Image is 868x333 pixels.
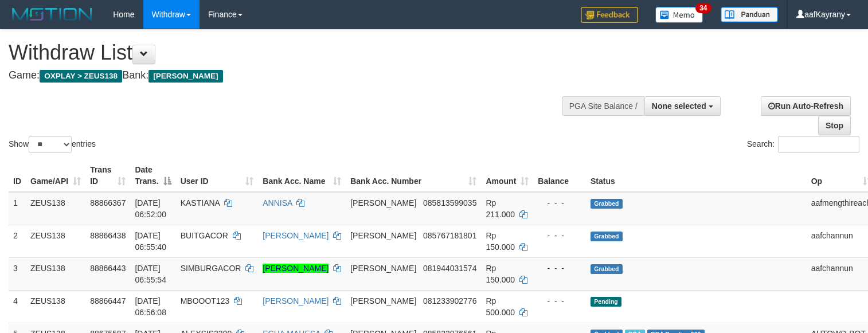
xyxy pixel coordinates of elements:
span: 88866447 [90,296,126,305]
img: MOTION_logo.png [9,6,96,23]
span: [PERSON_NAME] [350,231,416,240]
span: Rp 150.000 [486,264,515,284]
span: Grabbed [591,199,623,209]
span: 88866367 [90,198,126,207]
span: [DATE] 06:55:40 [135,231,166,252]
th: Amount: activate to sort column ascending [481,159,533,192]
span: Rp 150.000 [486,231,515,252]
span: Grabbed [591,232,623,241]
th: ID [9,159,26,192]
span: Grabbed [591,264,623,274]
span: Copy 081944031574 to clipboard [423,264,476,273]
th: Status [586,159,807,192]
span: OXPLAY > ZEUS138 [40,70,122,83]
span: [DATE] 06:52:00 [135,198,166,219]
td: ZEUS138 [26,257,85,290]
input: Search: [778,136,859,153]
th: Bank Acc. Name: activate to sort column ascending [258,159,346,192]
span: Pending [591,297,621,307]
th: Bank Acc. Number: activate to sort column ascending [346,159,481,192]
td: 4 [9,290,26,323]
td: 2 [9,225,26,257]
span: Copy 085767181801 to clipboard [423,231,476,240]
td: ZEUS138 [26,290,85,323]
span: 88866443 [90,264,126,273]
a: ANNISA [263,198,292,207]
a: Stop [818,116,851,135]
th: Trans ID: activate to sort column ascending [85,159,130,192]
th: Date Trans.: activate to sort column descending [130,159,175,192]
span: None selected [652,101,706,111]
div: - - - [538,263,581,274]
td: 3 [9,257,26,290]
span: [PERSON_NAME] [350,198,416,207]
a: [PERSON_NAME] [263,264,329,273]
span: Rp 211.000 [486,198,515,219]
label: Show entries [9,136,96,153]
span: [PERSON_NAME] [350,296,416,305]
div: - - - [538,230,581,241]
span: KASTIANA [181,198,220,207]
select: Showentries [29,136,72,153]
a: [PERSON_NAME] [263,296,329,305]
td: ZEUS138 [26,225,85,257]
label: Search: [747,136,859,153]
a: Run Auto-Refresh [761,96,851,116]
td: 1 [9,192,26,225]
span: [PERSON_NAME] [148,70,222,83]
h4: Game: Bank: [9,70,567,81]
span: [DATE] 06:56:08 [135,296,166,317]
span: Copy 085813599035 to clipboard [423,198,476,207]
span: [PERSON_NAME] [350,264,416,273]
img: Button%20Memo.svg [655,7,703,23]
div: - - - [538,197,581,209]
th: Balance [533,159,586,192]
span: [DATE] 06:55:54 [135,264,166,284]
span: 34 [695,3,711,13]
span: SIMBURGACOR [181,264,241,273]
span: BUITGACOR [181,231,228,240]
button: None selected [644,96,721,116]
span: Copy 081233902776 to clipboard [423,296,476,305]
h1: Withdraw List [9,41,567,64]
img: Feedback.jpg [581,7,638,23]
a: [PERSON_NAME] [263,231,329,240]
span: 88866438 [90,231,126,240]
div: - - - [538,295,581,307]
div: PGA Site Balance / [562,96,644,116]
span: MBOOOT123 [181,296,230,305]
th: Game/API: activate to sort column ascending [26,159,85,192]
img: panduan.png [721,7,778,22]
td: ZEUS138 [26,192,85,225]
th: User ID: activate to sort column ascending [176,159,259,192]
span: Rp 500.000 [486,296,515,317]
